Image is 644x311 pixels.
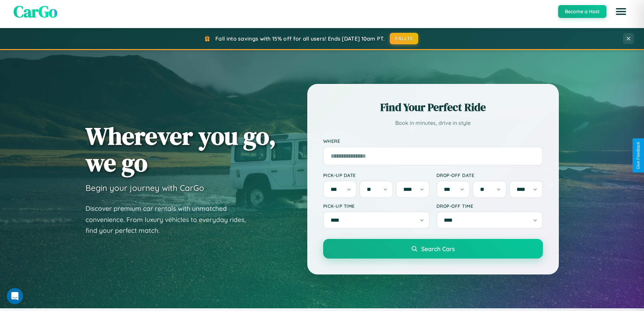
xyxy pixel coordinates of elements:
button: FALL15 [390,33,418,44]
button: Search Cars [323,239,543,259]
label: Drop-off Time [436,203,543,209]
div: Give Feedback [636,142,641,169]
button: Open menu [612,2,630,21]
label: Where [323,138,543,144]
label: Pick-up Date [323,172,430,178]
p: Book in minutes, drive in style [323,118,543,128]
h2: Find Your Perfect Ride [323,100,543,115]
iframe: Intercom live chat [7,288,23,304]
button: Become a Host [558,5,606,18]
h1: Wherever you go, we go [86,123,276,176]
span: CarGo [14,0,57,23]
h3: Begin your journey with CarGo [86,183,204,193]
span: Fall into savings with 15% off for all users! Ends [DATE] 10am PT. [215,35,385,42]
label: Pick-up Time [323,203,430,209]
p: Discover premium car rentals with unmatched convenience. From luxury vehicles to everyday rides, ... [86,203,255,236]
span: Search Cars [421,245,455,252]
label: Drop-off Date [436,172,543,178]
